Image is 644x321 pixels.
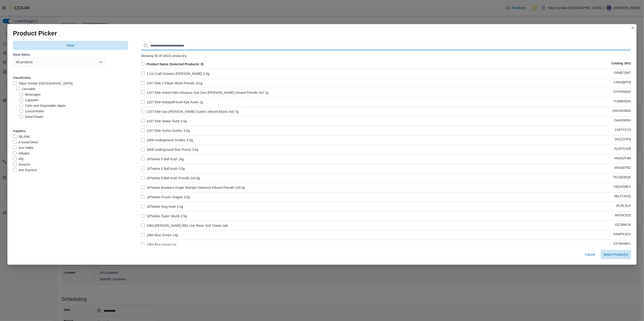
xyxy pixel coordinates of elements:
[19,120,36,125] label: Edibles
[141,128,190,133] label: 1337 Elite Yozhis Gushrz 3.5g
[601,250,631,259] button: Select Product(s)
[616,204,631,209] p: 2KJ5L5LK
[614,156,631,162] p: H4UNJT4M
[141,61,204,67] label: Product Name (Selected Products: 0)
[141,166,185,171] label: 18Twelve 8 Ball Kush 3.5g
[141,242,176,247] label: 1964 Blue Dream 1g
[13,145,34,151] label: Ace Valley
[19,114,43,120] label: Dried Flower
[613,109,631,114] p: EMV3UNMA
[141,194,190,200] label: 18Twelve Frozen Grapes 3.5g
[13,30,57,37] h1: Product Picker
[141,109,239,114] label: 1337 Elite San [PERSON_NAME] Gushrz Infused Blunts 5x0.7g
[614,128,631,133] p: 1G8TXCV3
[583,250,597,259] button: Cancel
[13,129,26,133] label: Suppliers
[141,99,203,105] label: 1337 Elite Kirbypuff Kush Kpk Rosin 1g
[613,90,631,95] p: CHYNNAN2
[141,118,187,124] label: 1337 Elite Sweet Tooth 3.5g
[613,185,631,190] p: 74QH4WEX
[141,223,228,228] label: 1964 [PERSON_NAME] Blitz Live Rosin Soft Chews 2pk
[141,185,245,190] label: 18Twelve Bombers Grape Stomper Diamond Infused Prerolls 2x0.5g
[13,139,38,145] label: A Good Deed
[13,57,105,67] button: All products
[141,156,184,162] label: 18Twelve 8 Ball Kush 14g
[614,194,631,200] p: 5BLTCHVQ
[615,137,631,143] p: DK2Z37FN
[13,162,30,167] label: Amazon
[614,147,631,152] p: PLMTDJZB
[613,175,631,181] p: 7KC0EWQK
[13,81,73,86] label: Tokyo Smoke [GEOGRAPHIC_DATA]
[141,41,631,50] input: Use aria labels when no actual label is in use
[13,76,31,80] label: Classification
[13,156,24,162] label: Ally
[19,103,66,108] label: Carts and Disposable Vapes
[13,151,29,156] label: Alibaba
[13,134,30,139] label: !BLANK
[604,252,628,257] span: Select Product(s)
[19,108,44,114] label: Concentrates
[141,213,187,219] label: 18Twelve Super Skunk 3.5g
[613,242,631,247] p: X2CBHWK1
[611,61,631,67] p: Catalog SKU
[13,41,128,50] button: Clear
[13,173,28,178] label: Aurora
[141,232,178,238] label: 1964 Blue Dream 14g
[615,213,631,219] p: NKX5C625
[613,232,631,238] p: FAWPKXD3
[630,25,636,31] button: Closes this modal window
[141,204,183,209] label: 18Twelve King Kush 3.5g
[13,167,37,173] label: Arts Express
[141,147,198,152] label: 1809 Underground Rntz Punch 3.5g
[614,118,631,124] p: Z44A5WNV
[13,53,30,57] label: Stock Status
[141,54,631,58] div: Showing 50 of 18431 product(s)
[141,71,210,76] label: 1 Lot Craft Growers [PERSON_NAME] 3.5g
[141,175,200,181] label: 18Twelve 8 Ball Kush Prerolls 2x0.5g
[585,252,595,257] span: Cancel
[19,92,40,97] label: Beverages
[614,71,631,76] p: E8NB7QN7
[19,97,38,103] label: Capsules
[16,86,35,92] label: Cannabis
[141,137,193,143] label: 1809 Underground Goofiez 3.5g
[614,99,631,105] p: TUMBH5D0
[141,90,268,95] label: 1337 Elite Island Palm Infusions Sub Zero [PERSON_NAME] Infused Prerolls 3x0.7g
[614,166,631,171] p: M7A45TRZ
[615,223,631,228] p: 0ZC8HK16
[141,80,203,86] label: 1337 Elite 2 Player Mode Prerolls 2x1g
[67,43,74,48] span: Clear
[614,80,631,86] p: CPAGBFPB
